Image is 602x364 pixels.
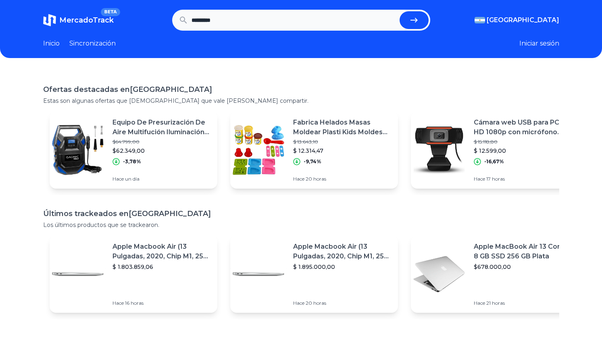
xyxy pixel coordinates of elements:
img: Imagen destacada [230,122,287,178]
font: $ 12.314,47 [293,147,323,154]
a: Imagen destacadaEquipo De Presurización De Aire Multifución Iluminación Led$64.799,00$62.349,00-3... [50,111,217,189]
font: Apple Macbook Air (13 Pulgadas, 2020, Chip M1, 256 Gb De Ssd, 8 Gb De Ram) - Plata [293,243,389,279]
font: MercadoTrack [59,16,114,25]
font: Fabrica Helados Masas Moldear Plasti Kids Moldes Heladeria [293,119,387,146]
font: -16,67% [484,158,504,164]
font: Hace [474,300,485,306]
font: 20 horas [306,300,326,306]
font: Inicio [43,40,60,47]
font: 16 horas [125,300,144,306]
img: Imagen destacada [50,246,106,302]
font: [GEOGRAPHIC_DATA] [487,16,559,24]
button: Iniciar sesión [519,39,559,48]
font: $64.799,00 [112,139,140,145]
font: $678.000,00 [474,263,511,270]
font: Apple Macbook Air (13 Pulgadas, 2020, Chip M1, 256 Gb De Ssd, 8 Gb De Ram) - Plata [112,243,208,279]
font: Iniciar sesión [519,40,559,47]
font: 20 horas [306,176,326,182]
font: -3,78% [123,158,141,164]
font: Los últimos productos que se trackearon. [43,221,159,229]
img: MercadoTrack [43,14,56,27]
a: Inicio [43,39,60,48]
font: $ 1.895.000,00 [293,263,335,270]
a: Imagen destacadaCámara web USB para PC Full HD 1080p con micrófono Plug & Play$ 15.118,80$ 12.599... [411,111,579,189]
img: Imagen destacada [230,246,287,302]
font: Sincronización [69,40,116,47]
font: Hace [293,300,304,306]
font: $ 12.599,00 [474,147,506,154]
img: Imagen destacada [411,122,467,178]
font: Hace [112,300,124,306]
a: Imagen destacadaApple Macbook Air (13 Pulgadas, 2020, Chip M1, 256 Gb De Ssd, 8 Gb De Ram) - Plat... [230,235,398,313]
font: un día [125,176,140,182]
font: Últimos trackeados en [43,209,129,218]
img: Imagen destacada [411,246,467,302]
img: Argentina [475,17,485,23]
font: Hace [112,176,124,182]
font: [GEOGRAPHIC_DATA] [130,85,212,94]
font: Cámara web USB para PC Full HD 1080p con micrófono Plug & Play [474,119,572,146]
a: Imagen destacadaFabrica Helados Masas Moldear Plasti Kids Moldes Heladeria$ 13.643,10$ 12.314,47-... [230,111,398,189]
font: Equipo De Presurización De Aire Multifución Iluminación Led [112,119,209,146]
font: 17 horas [486,176,505,182]
font: Apple MacBook Air 13 Core I5 ​​8 GB SSD 256 GB Plata [474,243,572,260]
font: Hace [474,176,485,182]
a: Imagen destacadaApple Macbook Air (13 Pulgadas, 2020, Chip M1, 256 Gb De Ssd, 8 Gb De Ram) - Plat... [50,235,217,313]
font: BETA [104,9,117,15]
button: [GEOGRAPHIC_DATA] [475,15,559,25]
a: MercadoTrackBETA [43,14,114,27]
font: [GEOGRAPHIC_DATA] [129,209,211,218]
font: Hace [293,176,304,182]
font: $ 1.803.859,06 [112,263,153,270]
a: Imagen destacadaApple MacBook Air 13 Core I5 ​​8 GB SSD 256 GB Plata$678.000,00Hace 21 horas [411,235,579,313]
img: Imagen destacada [50,122,106,178]
font: -9,74% [304,158,321,164]
font: $ 13.643,10 [293,139,318,145]
font: $62.349,00 [112,147,145,154]
a: Sincronización [69,39,116,48]
font: Ofertas destacadas en [43,85,130,94]
font: $ 15.118,80 [474,139,498,145]
font: 21 horas [486,300,505,306]
font: Estas son algunas ofertas que [DEMOGRAPHIC_DATA] que vale [PERSON_NAME] compartir. [43,97,308,104]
